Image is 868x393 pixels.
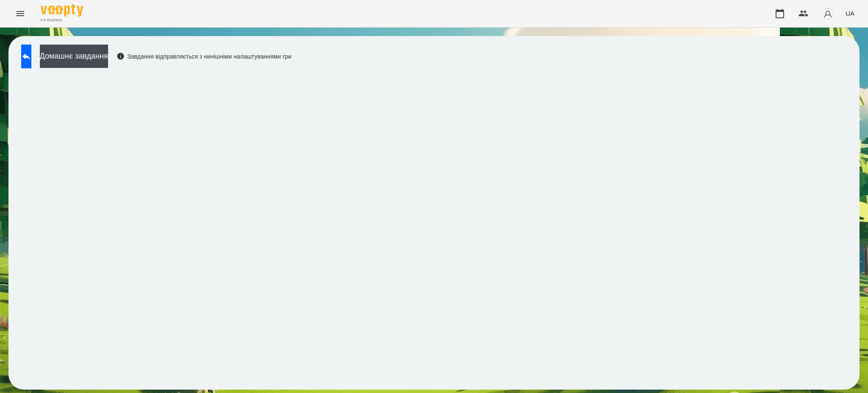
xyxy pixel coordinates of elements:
[846,9,854,18] span: UA
[842,6,858,21] button: UA
[41,4,83,17] img: Voopty Logo
[822,8,834,20] img: avatar_s.png
[40,45,108,68] button: Домашнє завдання
[10,3,31,24] button: Menu
[117,52,292,61] div: Завдання відправляється з нинішніми налаштуваннями гри
[41,17,83,23] span: For Business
